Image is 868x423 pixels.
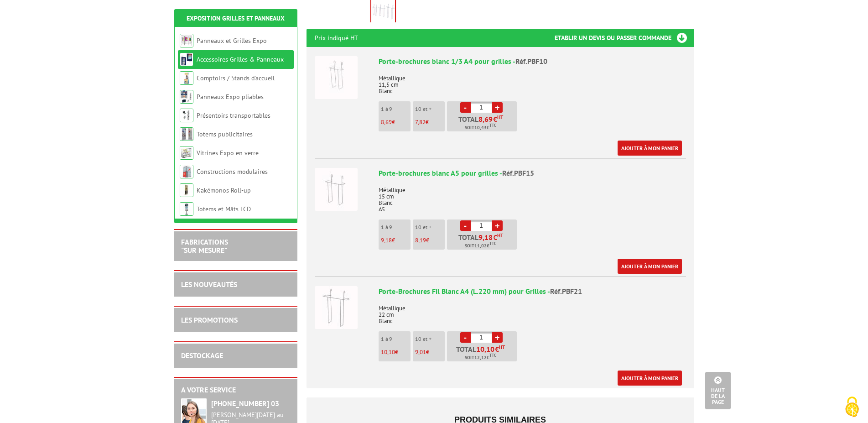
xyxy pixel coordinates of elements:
[379,168,686,178] div: Porte-brochures blanc A5 pour grilles -
[197,74,275,82] a: Comptoirs / Stands d'accueil
[381,336,411,342] p: 1 à 9
[315,29,358,47] p: Prix indiqué HT
[180,109,193,122] img: Présentoirs transportables
[465,242,496,250] span: Soit €
[197,93,264,101] a: Panneaux Expo pliables
[449,345,517,361] p: Total
[497,114,503,120] sup: HT
[197,149,259,157] a: Vitrines Expo en verre
[460,102,471,113] a: -
[460,220,471,231] a: -
[841,396,863,418] img: Cookies (fenêtre modale)
[197,167,268,176] a: Constructions modulaires
[499,344,505,350] sup: HT
[618,259,682,274] a: Ajouter à mon panier
[181,386,291,394] h2: A votre service
[211,399,279,408] strong: [PHONE_NUMBER] 03
[379,69,686,94] p: Métallique 11,5 cm Blanc
[460,332,471,343] a: -
[618,141,682,156] a: Ajouter à mon panier
[381,237,411,244] p: €
[474,354,487,361] span: 12,12
[181,351,223,360] a: DESTOCKAGE
[180,52,193,66] img: Accessoires Grilles & Panneaux
[381,106,411,112] p: 1 à 9
[381,348,395,356] span: 10,10
[492,102,503,113] a: +
[197,55,284,63] a: Accessoires Grilles & Panneaux
[415,336,445,342] p: 10 et +
[197,37,267,45] a: Panneaux et Grilles Expo
[474,242,487,250] span: 11,02
[474,124,487,131] span: 10,43
[465,124,496,131] span: Soit €
[379,286,686,297] div: Porte-Brochures Fil Blanc A4 (L.220 mm) pour Grilles -
[478,234,493,241] span: 9,18
[415,106,445,112] p: 10 et +
[550,287,582,296] span: Réf.PBF21
[618,371,682,386] a: Ajouter à mon panier
[381,118,392,126] span: 8,69
[379,56,686,67] div: Porte-brochures blanc 1/3 A4 pour grilles -
[187,14,285,22] a: Exposition Grilles et Panneaux
[493,115,497,123] span: €
[181,315,238,324] a: LES PROMOTIONS
[476,345,495,353] span: 10,10
[515,57,547,66] span: Réf.PBF10
[449,234,517,250] p: Total
[489,353,496,358] sup: TTC
[415,349,445,355] p: €
[197,111,270,120] a: Présentoirs transportables
[836,392,868,423] button: Cookies (fenêtre modale)
[180,202,193,216] img: Totems et Mâts LCD
[492,332,503,343] a: +
[415,348,426,356] span: 9,01
[381,224,411,230] p: 1 à 9
[315,56,358,99] img: Porte-brochures blanc 1/3 A4 pour grilles
[489,123,496,128] sup: TTC
[381,119,411,125] p: €
[180,146,193,160] img: Vitrines Expo en verre
[478,115,493,123] span: 8,69
[180,34,193,47] img: Panneaux et Grilles Expo
[495,345,499,353] span: €
[197,130,253,138] a: Totems publicitaires
[449,115,517,131] p: Total
[497,232,503,239] sup: HT
[181,280,237,289] a: LES NOUVEAUTÉS
[502,168,534,178] span: Réf.PBF15
[381,349,411,355] p: €
[379,299,686,324] p: Métallique 22 cm Blanc
[415,118,426,126] span: 7,82
[555,29,694,47] h3: Etablir un devis ou passer commande
[705,372,731,409] a: Haut de la page
[180,183,193,197] img: Kakémonos Roll-up
[489,241,496,246] sup: TTC
[415,236,426,244] span: 8,19
[180,71,193,85] img: Comptoirs / Stands d'accueil
[180,90,193,104] img: Panneaux Expo pliables
[379,181,686,213] p: Métallique 15 cm Blanc A5
[415,237,445,244] p: €
[465,354,496,361] span: Soit €
[415,119,445,125] p: €
[315,286,358,329] img: Porte-Brochures Fil Blanc A4 (L.220 mm) pour Grilles
[415,224,445,230] p: 10 et +
[492,220,503,231] a: +
[180,127,193,141] img: Totems publicitaires
[180,165,193,178] img: Constructions modulaires
[181,237,228,255] a: FABRICATIONS"Sur Mesure"
[197,205,251,213] a: Totems et Mâts LCD
[197,186,251,194] a: Kakémonos Roll-up
[315,168,358,211] img: Porte-brochures blanc A5 pour grilles
[493,234,497,241] span: €
[381,236,392,244] span: 9,18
